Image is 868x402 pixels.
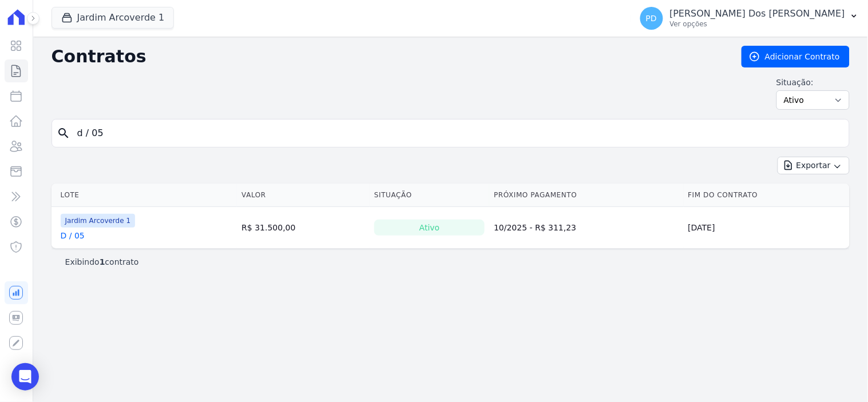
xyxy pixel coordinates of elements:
[742,46,850,67] a: Adicionar Contrato
[11,363,39,391] div: Open Intercom Messenger
[61,214,136,228] span: Jardim Arcoverde 1
[684,184,850,207] th: Fim do Contrato
[51,46,723,67] h2: Contratos
[494,223,576,232] a: 10/2025 - R$ 311,23
[776,77,850,88] label: Situação:
[57,126,70,140] i: search
[100,257,105,266] b: 1
[237,184,370,207] th: Valor
[237,207,370,249] td: R$ 31.500,00
[631,2,868,34] button: PD [PERSON_NAME] Dos [PERSON_NAME] Ver opções
[370,184,489,207] th: Situação
[65,256,139,268] p: Exibindo contrato
[670,19,845,29] p: Ver opções
[51,184,237,207] th: Lote
[778,157,850,174] button: Exportar
[670,8,845,19] p: [PERSON_NAME] Dos [PERSON_NAME]
[489,184,683,207] th: Próximo Pagamento
[374,220,485,236] div: Ativo
[61,230,85,241] a: D / 05
[646,14,657,22] span: PD
[70,122,845,145] input: Buscar por nome do lote
[51,7,175,29] button: Jardim Arcoverde 1
[684,207,850,249] td: [DATE]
